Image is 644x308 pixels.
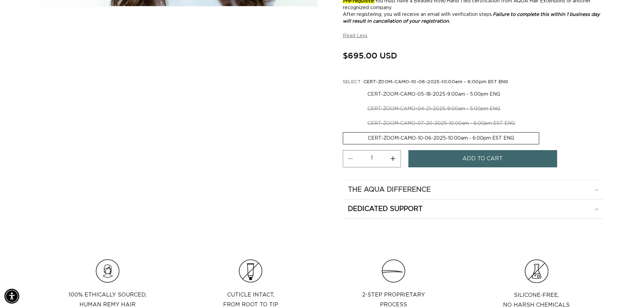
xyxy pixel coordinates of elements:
span: $695.00 USD [343,49,397,62]
span: Add to cart [462,150,503,167]
button: Read Less [343,33,367,39]
label: CERT-ZOOM-CAMO-05-18-2025-9.00am - 5.00pm ENG [343,89,525,100]
h2: Dedicated Support [348,205,423,213]
label: CERT-ZOOM-CAMO-04-21-2025-9:00am - 5:00pm ENG [343,103,525,115]
iframe: Chat Widget [610,276,644,308]
span: CERT-ZOOM-CAMO-10-06-2025-10:00am - 6:00pm EST ENG [363,80,508,84]
div: Accessibility Menu [4,289,19,304]
legend: SELECT : [343,79,509,86]
h2: The Aqua Difference [348,185,431,194]
img: Clip_path_group_11631e23-4577-42dd-b462-36179a27abaf.png [382,259,405,283]
button: Add to cart [408,150,557,167]
img: Group.png [525,259,548,283]
summary: Dedicated Support [343,199,603,218]
label: CERT-ZOOM-CAMO-07-20-2025-10:00am - 6:00pm EST ENG [343,118,540,129]
img: Hair_Icon_a70f8c6f-f1c4-41e1-8dbd-f323a2e654e6.png [96,259,119,283]
summary: The Aqua Difference [343,180,603,199]
label: CERT-ZOOM-CAMO-10-06-2025-10:00am - 6:00pm EST ENG [343,132,539,144]
img: Clip_path_group_3e966cc6-585a-453a-be60-cd6cdacd677c.png [239,259,262,283]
